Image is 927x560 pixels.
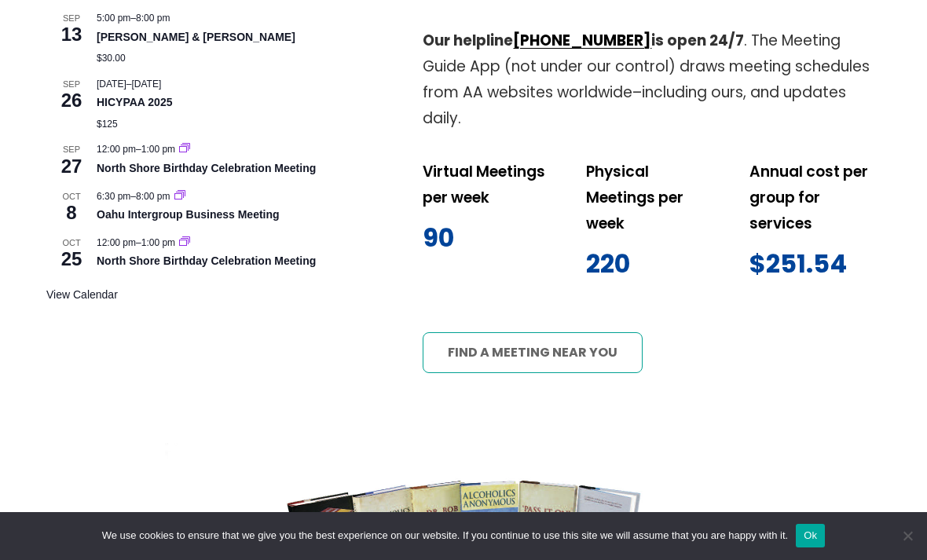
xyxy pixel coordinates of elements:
a: North Shore Birthday Celebration Meeting [97,162,316,175]
p: 220 [586,242,718,286]
span: 12:00 pm [97,237,136,248]
span: No [900,528,915,544]
time: – [97,191,173,202]
p: Virtual Meetings per week [423,159,555,210]
a: [PERSON_NAME] & [PERSON_NAME] [97,31,295,44]
a: Find a meeting near you [423,332,642,373]
span: 25 [46,246,97,273]
span: 13 [46,21,97,48]
a: View Calendar [46,288,118,302]
span: 27 [46,153,97,180]
strong: Our helpline is open 24/7 [423,30,744,51]
p: 90 [423,216,555,260]
span: Oct [46,190,97,203]
a: Event series: North Shore Birthday Celebration Meeting [179,237,190,248]
a: Event series: Oahu Intergroup Business Meeting [174,191,185,202]
span: $125 [97,119,118,130]
span: We use cookies to ensure that we give you the best experience on our website. If you continue to ... [102,528,788,544]
time: – [97,79,161,90]
span: $30.00 [97,53,126,64]
a: Event series: North Shore Birthday Celebration Meeting [179,144,190,155]
a: [PHONE_NUMBER] [513,30,651,51]
button: Ok [796,524,825,547]
span: 6:30 pm [97,191,130,202]
span: Sep [46,12,97,25]
span: [DATE] [131,79,161,90]
p: $251.54 [749,242,881,286]
p: Annual cost per group for services [749,159,881,236]
span: Sep [46,143,97,156]
a: North Shore Birthday Celebration Meeting [97,254,316,268]
span: [DATE] [97,79,126,90]
span: 1:00 pm [141,144,175,155]
a: HICYPAA 2025 [97,96,172,109]
span: Sep [46,78,97,91]
time: – [97,13,170,24]
span: 8 [46,199,97,226]
a: Oahu Intergroup Business Meeting [97,208,280,221]
span: 1:00 pm [141,237,175,248]
span: 5:00 pm [97,13,130,24]
span: 26 [46,87,97,114]
span: Oct [46,236,97,250]
span: 12:00 pm [97,144,136,155]
span: 8:00 pm [136,191,170,202]
time: – [97,144,178,155]
time: – [97,237,178,248]
p: Physical Meetings per week [586,159,718,236]
span: 8:00 pm [136,13,170,24]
